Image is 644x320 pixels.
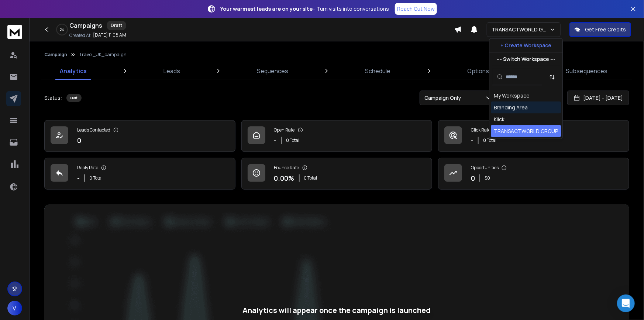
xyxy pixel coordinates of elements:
p: 0.00 % [274,173,295,183]
div: Draft [107,21,126,30]
p: Reply Rate [77,165,98,171]
a: Click Rate-0 Total [438,120,629,152]
p: Created At: [69,33,92,38]
p: $ 0 [485,175,490,181]
p: --- Switch Workspace --- [497,55,555,63]
p: TRANSACTWORLD GROUP [492,26,550,33]
p: Subsequences [566,67,608,75]
img: logo [7,25,22,39]
button: Sort by Sort A-Z [545,69,559,84]
button: [DATE] - [DATE] [567,91,629,105]
p: Status: [44,94,62,102]
div: Open Intercom Messenger [617,295,635,312]
p: 0 Total [286,137,300,143]
p: Travel_UK_campaign [79,52,127,58]
div: TRANSACTWORLD GROUP [494,127,558,135]
p: Bounce Rate [274,165,299,171]
a: Open Rate-0 Total [241,120,433,152]
p: Leads Contacted [77,127,110,133]
h1: Campaigns [69,21,102,30]
div: Draft [66,94,82,102]
a: Leads [159,62,185,80]
p: Click Rate [471,127,490,133]
button: V [7,301,22,316]
a: Subsequences [562,62,612,80]
p: 0 Total [89,175,103,181]
div: Klick [494,116,504,123]
a: Schedule [361,62,395,80]
a: Bounce Rate0.00%0 Total [241,158,433,190]
a: Leads Contacted0 [44,120,235,152]
p: 0 Total [483,137,496,143]
p: + Create Workspace [500,42,551,49]
strong: Your warmest leads are on your site [220,5,313,12]
button: + Create Workspace [489,39,562,52]
a: Options [463,62,494,80]
p: 0 [77,135,81,146]
a: Sequences [252,62,293,80]
a: Reach Out Now [395,3,437,15]
div: Analytics will appear once the campaign is launched [243,305,431,316]
a: Reply Rate-0 Total [44,158,235,190]
p: - [77,173,80,183]
p: - [274,135,277,146]
p: Options [468,67,489,75]
div: My Workspace [494,92,530,99]
p: 0 % [60,27,64,32]
button: Campaign [44,52,67,58]
p: Analytics [60,67,87,75]
p: Reach Out Now [397,5,435,13]
div: Branding Area [494,104,528,111]
p: Opportunities [471,165,499,171]
a: Opportunities0$0 [438,158,629,190]
p: 0 Total [304,175,317,181]
p: – Turn visits into conversations [220,5,389,13]
button: Get Free Credits [569,22,631,37]
p: Leads [163,67,180,75]
p: Open Rate [274,127,295,133]
p: - [471,135,473,146]
p: Campaign Only [424,94,464,102]
p: [DATE] 11:08 AM [93,32,126,38]
p: Schedule [365,67,391,75]
p: 0 [471,173,475,183]
p: Get Free Credits [585,26,626,33]
a: Analytics [55,62,91,80]
p: Sequences [257,67,288,75]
